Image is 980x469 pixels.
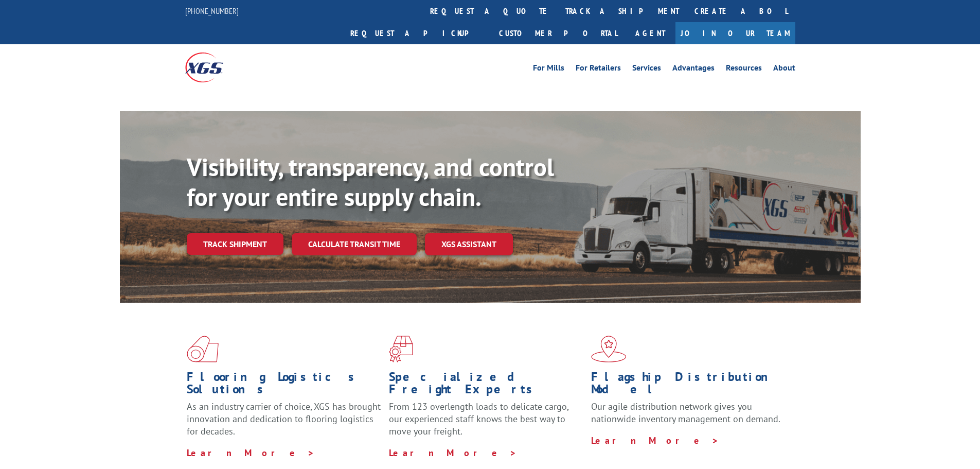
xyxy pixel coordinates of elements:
[591,435,719,446] a: Learn More >
[187,336,219,362] img: xgs-icon-total-supply-chain-intelligence-red
[491,22,625,44] a: Customer Portal
[343,22,491,44] a: Request a pickup
[591,336,627,362] img: xgs-icon-flagship-distribution-model-red
[389,336,413,362] img: xgs-icon-focused-on-flooring-red
[625,22,675,44] a: Agent
[292,233,417,255] a: Calculate transit time
[389,447,517,459] a: Learn More >
[187,233,283,255] a: Track shipment
[187,401,381,437] span: As an industry carrier of choice, XGS has brought innovation and dedication to flooring logistics...
[632,64,661,75] a: Services
[675,22,795,44] a: Join Our Team
[187,447,315,459] a: Learn More >
[726,64,762,75] a: Resources
[187,151,554,213] b: Visibility, transparency, and control for your entire supply chain.
[672,64,715,75] a: Advantages
[591,371,786,401] h1: Flagship Distribution Model
[773,64,795,75] a: About
[187,371,381,401] h1: Flooring Logistics Solutions
[389,371,583,401] h1: Specialized Freight Experts
[425,233,513,255] a: XGS ASSISTANT
[533,64,564,75] a: For Mills
[591,401,780,425] span: Our agile distribution network gives you nationwide inventory management on demand.
[576,64,621,75] a: For Retailers
[185,6,239,16] a: [PHONE_NUMBER]
[389,401,583,446] p: From 123 overlength loads to delicate cargo, our experienced staff knows the best way to move you...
